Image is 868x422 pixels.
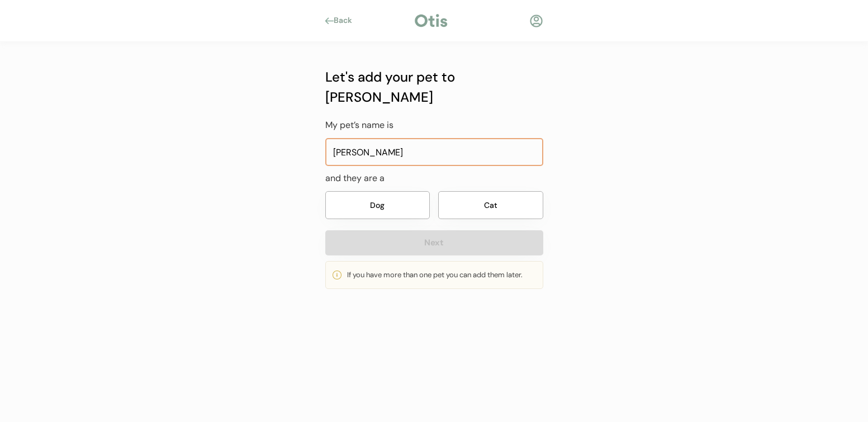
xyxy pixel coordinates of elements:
[325,67,543,107] div: Let's add your pet to [PERSON_NAME]
[325,118,543,132] div: My pet’s name is
[438,191,543,219] button: Cat
[325,138,543,166] input: Your pet's name
[347,269,536,281] div: If you have more than one pet you can add them later.
[325,172,543,186] div: and they are a
[334,15,359,26] div: Back
[325,191,430,219] button: Dog
[325,230,543,255] button: Next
